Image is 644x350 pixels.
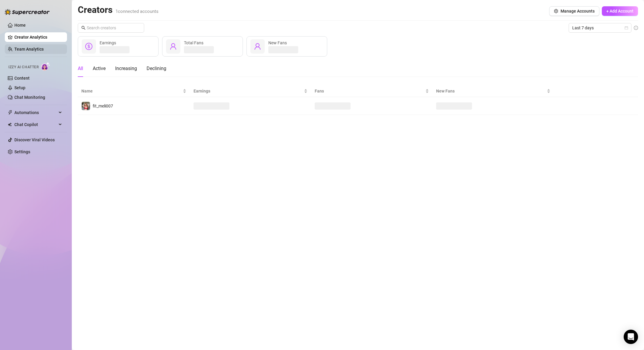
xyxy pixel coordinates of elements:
button: + Add Account [602,6,638,16]
span: Automations [14,108,57,117]
a: Team Analytics [14,47,44,51]
button: Manage Accounts [549,6,599,16]
span: Last 7 days [572,23,628,32]
a: Setup [14,85,25,90]
span: info-circle [634,26,638,30]
a: Discover Viral Videos [14,137,55,142]
th: New Fans [433,85,554,97]
span: + Add Account [606,9,634,13]
span: user [170,43,177,50]
span: Earnings [100,40,116,45]
span: setting [554,9,558,13]
img: fit_meli007 [82,102,90,110]
span: Fans [315,88,424,94]
span: New Fans [436,88,546,94]
span: search [81,26,86,30]
span: Earnings [194,88,303,94]
div: Declining [147,65,166,72]
span: thunderbolt [8,110,13,115]
a: Settings [14,149,30,154]
a: Creator Analytics [14,32,62,42]
img: AI Chatter [41,62,50,71]
img: Chat Copilot [8,122,12,127]
a: Chat Monitoring [14,95,45,100]
a: Home [14,23,26,28]
a: Content [14,76,30,81]
span: user [254,43,261,50]
span: Chat Copilot [14,120,57,129]
div: All [78,65,83,72]
span: Name [81,88,182,94]
span: Manage Accounts [561,9,595,13]
span: dollar-circle [85,43,92,50]
div: Active [93,65,106,72]
div: Increasing [115,65,137,72]
span: Total Fans [184,40,203,45]
input: Search creators [87,25,136,31]
th: Fans [311,85,433,97]
span: New Fans [268,40,287,45]
span: calendar [625,26,628,30]
img: logo-BBDzfeDw.svg [5,9,50,15]
span: 1 connected accounts [115,9,159,14]
span: Izzy AI Chatter [8,64,39,70]
h2: Creators [78,4,159,16]
th: Name [78,85,190,97]
th: Earnings [190,85,311,97]
span: fit_meli007 [93,104,113,108]
div: Open Intercom Messenger [624,330,638,344]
